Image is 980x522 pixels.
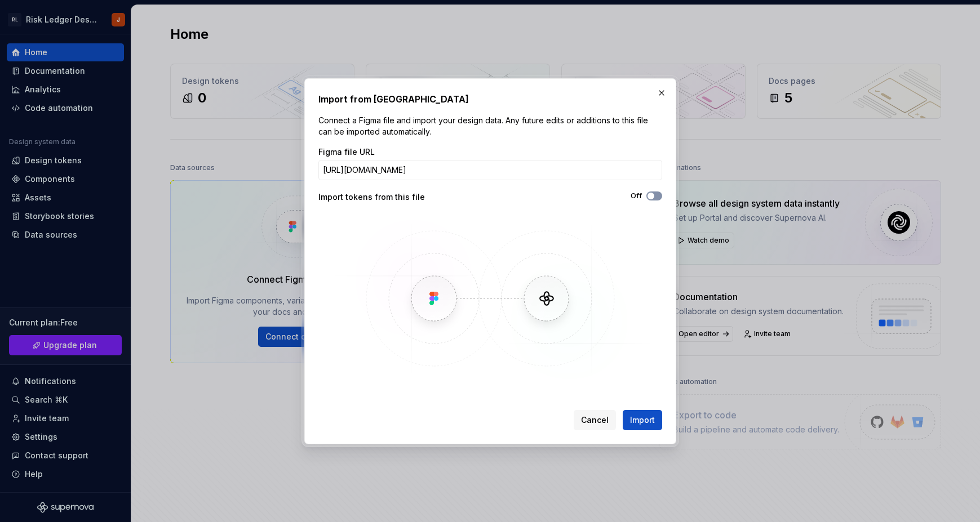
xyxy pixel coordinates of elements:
[318,191,490,203] div: Import tokens from this file
[318,115,662,137] p: Connect a Figma file and import your design data. Any future edits or additions to this file can ...
[581,414,609,426] span: Cancel
[318,146,375,158] label: Figma file URL
[623,410,662,430] button: Import
[318,92,662,106] h2: Import from [GEOGRAPHIC_DATA]
[630,414,655,426] span: Import
[574,410,616,430] button: Cancel
[631,191,642,200] label: Off
[318,160,662,180] input: https://figma.com/file/...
